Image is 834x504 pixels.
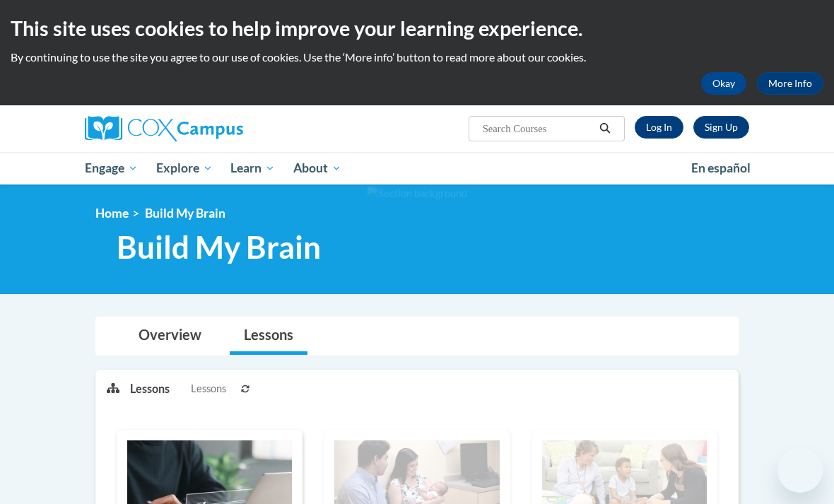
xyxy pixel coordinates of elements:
span: Lessons [191,381,226,397]
span: En español [691,160,751,175]
span: Learn [230,160,275,177]
a: Engage [76,152,147,184]
h2: This site uses cookies to help improve your learning experience. [11,14,823,42]
a: Log In [635,116,683,139]
a: En español [682,153,760,183]
a: Cox Campus [85,116,292,141]
p: By continuing to use the site you agree to our use of cookies. Use the ‘More info’ button to read... [11,49,823,65]
a: About [284,152,351,184]
span: Build My Brain [117,228,321,266]
a: Explore [147,152,222,184]
a: Home [95,206,129,221]
a: Lessons [230,317,307,355]
span: Explore [156,160,213,177]
span: About [293,160,341,177]
p: Lessons [130,381,170,397]
button: Okay [701,72,746,95]
input: Search Courses [481,120,594,137]
span: Build My Brain [145,206,225,221]
a: Register [693,116,749,139]
iframe: Button to launch messaging window [777,447,823,493]
a: Learn [221,152,284,184]
a: More Info [757,72,823,95]
span: Engage [85,160,138,177]
img: Section background [367,186,467,201]
div: Main menu [74,152,760,184]
img: Cox Campus [85,116,243,141]
a: Overview [124,317,216,355]
button: Search [594,120,616,137]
